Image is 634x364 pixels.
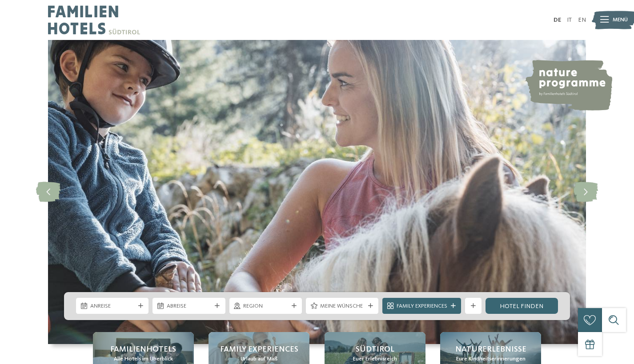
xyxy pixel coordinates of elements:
[397,302,447,310] span: Family Experiences
[320,302,365,310] span: Meine Wünsche
[110,344,176,355] span: Familienhotels
[114,355,173,363] span: Alle Hotels im Überblick
[456,355,526,363] span: Eure Kindheitserinnerungen
[613,16,628,24] span: Menü
[524,60,612,111] img: nature programme by Familienhotels Südtirol
[90,302,135,310] span: Anreise
[241,355,277,363] span: Urlaub auf Maß
[48,40,586,344] img: Familienhotels Südtirol: The happy family places
[243,302,288,310] span: Region
[356,344,394,355] span: Südtirol
[220,344,298,355] span: Family Experiences
[167,302,211,310] span: Abreise
[567,17,572,23] a: IT
[578,17,586,23] a: EN
[353,355,397,363] span: Euer Erlebnisreich
[554,17,561,23] a: DE
[486,298,558,314] a: Hotel finden
[455,344,526,355] span: Naturerlebnisse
